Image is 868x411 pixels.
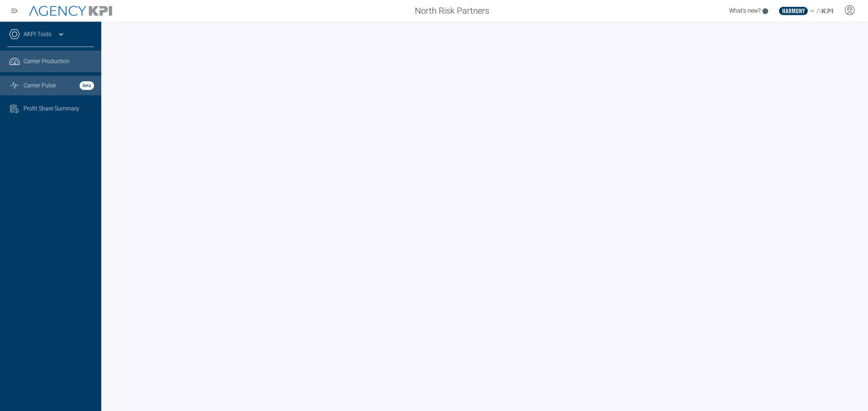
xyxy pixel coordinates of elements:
[29,6,112,16] img: AgencyKPI
[24,81,56,90] span: Carrier Pulse
[415,4,489,17] span: North Risk Partners
[24,30,51,39] a: AKPI Tools
[80,81,94,90] strong: Beta
[24,104,79,113] span: Profit Share Summary
[729,7,761,14] span: What's new?
[24,57,69,66] span: Carrier Production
